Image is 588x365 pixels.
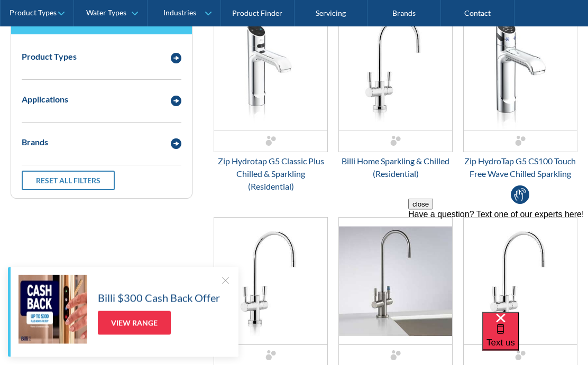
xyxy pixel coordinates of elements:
[338,155,453,181] div: Billi Home Sparkling & Chilled (Residential)
[463,3,577,181] a: Zip HydroTap G5 CS100 Touch Free Wave Chilled Sparkling Zip HydroTap G5 CS100 Touch Free Wave Chi...
[86,8,126,17] div: Water Types
[482,312,588,365] iframe: podium webchat widget bubble
[339,218,452,345] img: Zip Chilltap Sparkling & Chilled (Residential)
[22,93,68,106] div: Applications
[408,199,588,325] iframe: podium webchat widget prompt
[339,4,452,130] img: Billi Home Sparkling & Chilled (Residential)
[464,4,577,130] img: Zip HydroTap G5 CS100 Touch Free Wave Chilled Sparkling
[214,155,328,193] div: Zip Hydrotap G5 Classic Plus Chilled & Sparkling (Residential)
[463,155,577,181] div: Zip HydroTap G5 CS100 Touch Free Wave Chilled Sparkling
[163,8,196,17] div: Industries
[98,311,171,335] a: View Range
[214,218,327,345] img: Billi Alpine Sparkling & Chilled 100 (Commercial)
[98,290,220,306] h5: Billi $300 Cash Back Offer
[22,171,115,191] a: Reset all filters
[338,3,453,181] a: Billi Home Sparkling & Chilled (Residential)Best SellerBilli Home Sparkling & Chilled (Residential)
[214,3,328,193] a: Zip Hydrotap G5 Classic Plus Chilled & Sparkling (Residential)Zip Hydrotap G5 Classic Plus Chille...
[19,275,87,344] img: Billi $300 Cash Back Offer
[10,8,57,17] div: Product Types
[22,51,77,63] div: Product Types
[214,4,327,130] img: Zip Hydrotap G5 Classic Plus Chilled & Sparkling (Residential)
[22,136,48,149] div: Brands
